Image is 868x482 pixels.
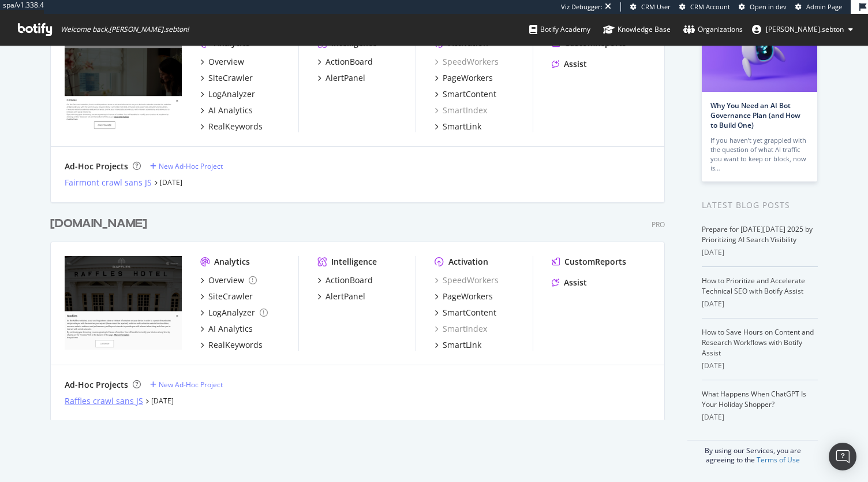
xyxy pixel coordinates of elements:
[630,2,671,12] a: CRM User
[200,275,257,286] a: Overview
[739,2,787,12] a: Open in dev
[603,14,671,45] a: Knowledge Base
[331,256,377,268] div: Intelligence
[448,256,488,268] div: Activation
[683,24,743,35] div: Organizations
[702,276,805,296] a: How to Prioritize and Accelerate Technical SEO with Botify Assist
[150,161,223,171] a: New Ad-Hoc Project
[702,389,806,409] a: What Happens When ChatGPT Is Your Holiday Shopper?
[443,121,481,132] div: SmartLink
[208,56,244,68] div: Overview
[806,2,842,11] span: Admin Page
[208,339,263,351] div: RealKeywords
[325,72,365,84] div: AlertPanel
[743,20,862,39] button: [PERSON_NAME].sebton
[435,105,487,116] a: SmartIndex
[159,161,223,171] div: New Ad-Hoc Project
[552,256,626,268] a: CustomReports
[529,14,590,45] a: Botify Academy
[443,72,493,84] div: PageWorkers
[50,216,147,232] div: [DOMAIN_NAME]
[435,56,499,68] a: SpeedWorkers
[208,88,255,100] div: LogAnalyzer
[679,2,730,12] a: CRM Account
[702,13,817,92] img: Why You Need an AI Bot Governance Plan (and How to Build One)
[160,177,182,187] a: [DATE]
[65,161,128,172] div: Ad-Hoc Projects
[683,14,743,45] a: Organizations
[435,339,481,351] a: SmartLink
[325,56,373,68] div: ActionBoard
[710,101,800,130] a: Why You Need an AI Bot Governance Plan (and How to Build One)
[200,291,253,302] a: SiteCrawler
[690,2,730,11] span: CRM Account
[208,105,253,116] div: AI Analytics
[151,396,174,406] a: [DATE]
[200,72,253,84] a: SiteCrawler
[317,56,373,68] a: ActionBoard
[710,136,809,173] div: If you haven’t yet grappled with the question of what AI traffic you want to keep or block, now is…
[200,323,253,335] a: AI Analytics
[564,277,587,288] div: Assist
[208,291,253,302] div: SiteCrawler
[829,443,856,470] div: Open Intercom Messenger
[317,275,373,286] a: ActionBoard
[50,216,152,232] a: [DOMAIN_NAME]
[208,323,253,335] div: AI Analytics
[603,24,671,35] div: Knowledge Base
[200,105,253,116] a: AI Analytics
[65,395,143,407] a: Raffles crawl sans JS
[750,2,787,11] span: Open in dev
[702,327,814,358] a: How to Save Hours on Content and Research Workflows with Botify Assist
[325,275,373,286] div: ActionBoard
[443,307,496,318] div: SmartContent
[641,2,671,11] span: CRM User
[435,275,499,286] a: SpeedWorkers
[564,58,587,70] div: Assist
[208,307,255,318] div: LogAnalyzer
[214,256,250,268] div: Analytics
[159,380,223,390] div: New Ad-Hoc Project
[200,56,244,68] a: Overview
[443,88,496,100] div: SmartContent
[652,220,665,229] div: Pro
[702,361,818,371] div: [DATE]
[150,380,223,390] a: New Ad-Hoc Project
[325,291,365,302] div: AlertPanel
[65,256,182,350] img: www.raffles.com
[552,277,587,288] a: Assist
[317,72,365,84] a: AlertPanel
[529,24,590,35] div: Botify Academy
[65,379,128,391] div: Ad-Hoc Projects
[435,291,493,302] a: PageWorkers
[208,121,263,132] div: RealKeywords
[65,177,152,188] a: Fairmont crawl sans JS
[435,323,487,335] a: SmartIndex
[208,275,244,286] div: Overview
[443,339,481,351] div: SmartLink
[435,307,496,318] a: SmartContent
[200,339,263,351] a: RealKeywords
[443,291,493,302] div: PageWorkers
[435,88,496,100] a: SmartContent
[317,291,365,302] a: AlertPanel
[65,38,182,131] img: fairmont.com
[687,440,818,465] div: By using our Services, you are agreeing to the
[200,88,255,100] a: LogAnalyzer
[795,2,842,12] a: Admin Page
[208,72,253,84] div: SiteCrawler
[702,247,818,258] div: [DATE]
[702,199,818,212] div: Latest Blog Posts
[561,2,603,12] div: Viz Debugger:
[702,412,818,422] div: [DATE]
[61,25,189,34] span: Welcome back, [PERSON_NAME].sebton !
[702,299,818,309] div: [DATE]
[564,256,626,268] div: CustomReports
[702,224,813,244] a: Prepare for [DATE][DATE] 2025 by Prioritizing AI Search Visibility
[200,121,263,132] a: RealKeywords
